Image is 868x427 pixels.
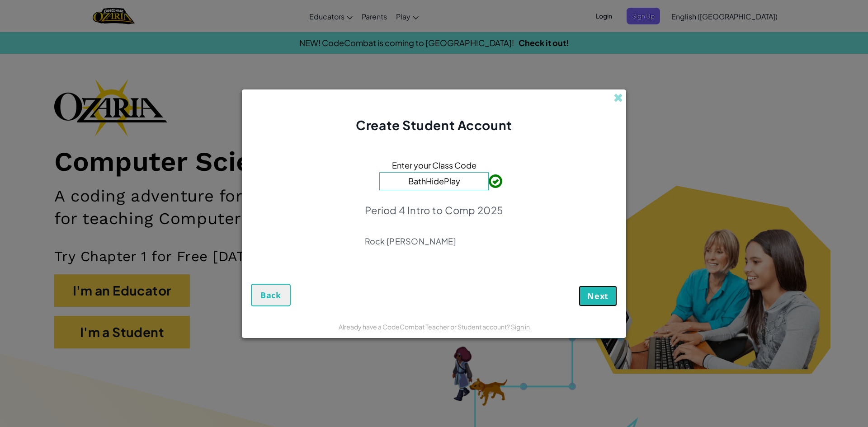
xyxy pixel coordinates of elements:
[260,290,281,300] span: Back
[365,204,504,216] p: Period 4 Intro to Comp 2025
[339,323,511,331] span: Already have a CodeCombat Teacher or Student account?
[579,286,617,306] button: Next
[587,291,609,301] span: Next
[511,323,530,331] a: Sign in
[356,117,512,133] span: Create Student Account
[251,284,291,306] button: Back
[392,159,476,172] span: Enter your Class Code
[365,236,504,247] p: Rock [PERSON_NAME]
